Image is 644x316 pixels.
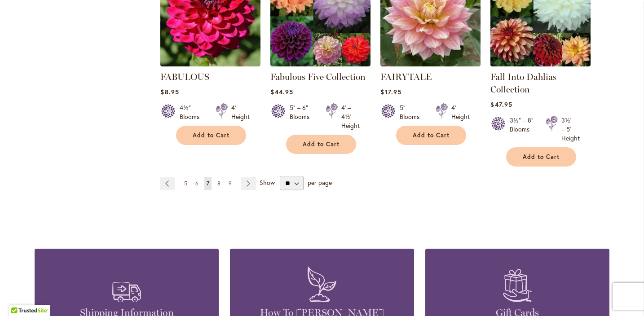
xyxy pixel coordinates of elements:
span: Add to Cart [303,140,340,148]
iframe: Launch Accessibility Center [7,284,32,309]
span: $17.95 [380,88,401,96]
div: 4' Height [231,103,250,121]
a: 5 [182,177,190,190]
span: 6 [195,180,198,187]
span: 8 [217,180,221,187]
a: Fabulous Five Collection [270,60,371,68]
a: 6 [193,177,201,190]
div: 5" Blooms [400,103,425,121]
a: FAIRYTALE [380,71,432,82]
a: FABULOUS [160,60,260,68]
span: Add to Cart [193,132,229,139]
span: $44.95 [270,88,293,96]
div: 5" – 6" Blooms [290,103,315,130]
div: 4' – 4½' Height [341,103,360,130]
a: Fabulous Five Collection [270,71,366,82]
button: Add to Cart [506,147,576,167]
a: Fall Into Dahlias Collection [490,60,591,68]
span: Add to Cart [413,132,450,139]
span: 5 [184,180,187,187]
div: 4½" Blooms [180,103,205,121]
div: 3½" – 8" Blooms [510,116,535,143]
span: 9 [229,180,232,187]
button: Add to Cart [396,126,466,145]
span: Show [260,178,275,187]
button: Add to Cart [176,126,246,145]
div: 4' Height [451,103,470,121]
a: FABULOUS [160,71,209,82]
a: Fairytale [380,60,481,68]
div: 3½' – 5' Height [561,116,580,143]
a: Fall Into Dahlias Collection [490,71,556,95]
a: 9 [226,177,234,190]
span: $8.95 [160,88,179,96]
a: 8 [215,177,223,190]
span: Add to Cart [523,153,560,161]
span: $47.95 [490,100,512,109]
span: per page [308,178,332,187]
span: 7 [207,180,209,187]
button: Add to Cart [286,135,356,154]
